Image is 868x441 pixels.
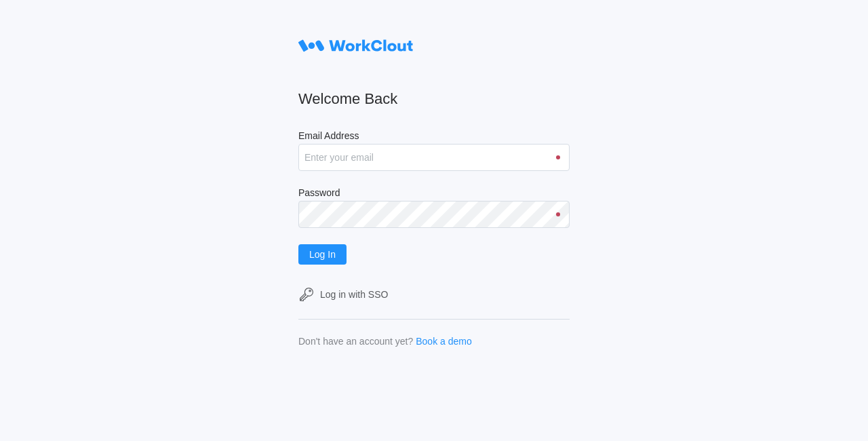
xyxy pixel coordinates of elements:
[298,286,570,303] a: Log in with SSO
[298,90,570,109] h2: Welcome Back
[298,144,570,171] input: Enter your email
[298,336,413,347] div: Don't have an account yet?
[298,187,570,201] label: Password
[298,244,347,265] button: Log In
[298,130,570,144] label: Email Address
[309,250,336,259] span: Log In
[320,289,388,300] div: Log in with SSO
[416,336,472,347] a: Book a demo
